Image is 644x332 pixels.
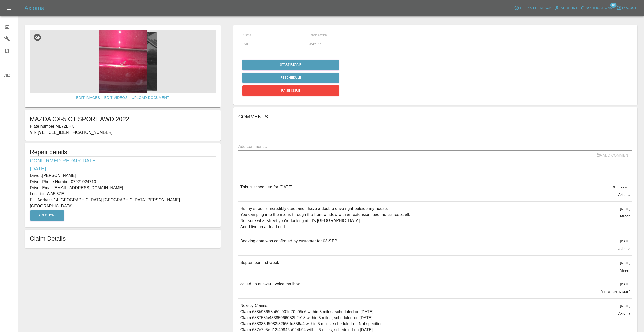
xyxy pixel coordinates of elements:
[240,238,337,244] p: Booking date was confirmed by customer for 03-SEP
[30,123,216,129] p: Plate number: ML72BKK
[620,214,630,219] p: Afreen
[30,210,64,221] button: Directions
[74,93,102,102] a: Edit Images
[238,113,632,121] h6: Comments
[561,5,578,11] span: Account
[3,2,15,14] button: Open drawer
[24,4,45,12] h5: Axioma
[30,157,216,173] h6: Confirmed Repair Date: [DATE]
[520,5,551,11] span: Help & Feedback
[240,281,300,287] p: called no answer : voice mailbox
[30,173,216,179] p: Driver: [PERSON_NAME]
[240,184,294,190] p: This is scheduled for [DATE].
[242,73,339,83] button: Reschedule
[240,206,410,230] p: Hi, my street is incredibly quiet and I have a double drive right outside my house. You can plug ...
[601,289,630,294] p: [PERSON_NAME]
[553,4,579,12] a: Account
[30,148,216,156] h5: Repair details
[618,311,630,316] p: Axioma
[586,5,612,11] span: Notifications
[622,5,637,11] span: Logout
[30,129,216,136] p: VIN: [VEHICLE_IDENTIFICATION_NUMBER]
[620,283,630,286] span: [DATE]
[615,4,638,12] button: Logout
[579,4,613,12] button: Notifications
[242,60,339,70] button: Start Repair
[30,191,216,197] p: Location: WA5 3ZE
[513,4,553,12] button: Help & Feedback
[130,93,171,102] a: Upload Document
[30,30,216,93] img: 50048a7c-efe1-4a95-89c7-888db9eb912a
[620,240,630,243] span: [DATE]
[240,260,279,266] p: September first week
[30,185,216,191] p: Driver Email: [EMAIL_ADDRESS][DOMAIN_NAME]
[620,268,630,273] p: Afreen
[242,85,339,96] button: Raise issue
[618,192,630,197] p: Axioma
[309,33,327,36] span: Repair location
[618,246,630,251] p: Axioma
[620,207,630,211] span: [DATE]
[613,186,630,189] span: 9 hours ago
[30,197,216,209] p: Full Address: 14 [GEOGRAPHIC_DATA] [GEOGRAPHIC_DATA][PERSON_NAME] [GEOGRAPHIC_DATA]
[620,304,630,308] span: [DATE]
[610,3,616,8] span: 18
[243,33,253,36] span: Quote £
[30,235,216,243] h1: Claim Details
[30,115,216,123] h1: MAZDA CX-5 GT SPORT AWD 2022
[30,179,216,185] p: Driver Phone Number: 07921924710
[620,261,630,265] span: [DATE]
[102,93,130,102] a: Edit Videos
